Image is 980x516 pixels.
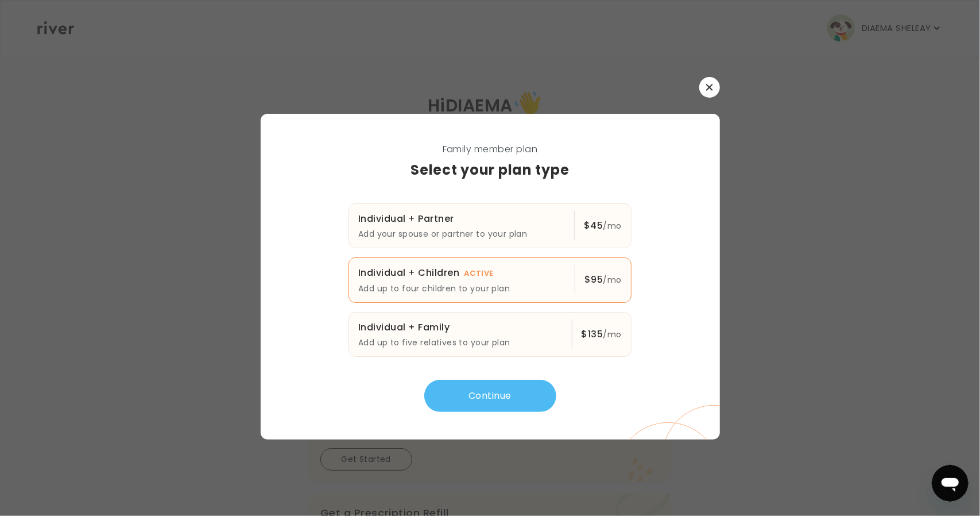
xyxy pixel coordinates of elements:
[424,380,556,412] button: Continue
[348,257,632,303] button: Individual + ChildrenACTIVEAdd up to four children to your plan$95/mo
[584,218,622,234] div: /mo
[582,328,603,341] strong: $ 135
[348,312,632,357] button: Individual + FamilyAdd up to five relatives to your plan$135/mo
[288,141,692,157] span: Family member plan
[288,160,692,180] h3: Select your plan type
[464,268,494,279] span: ACTIVE
[358,265,565,282] p: Individual + Children
[584,219,603,232] strong: $ 45
[348,203,632,248] button: Individual + PartnerAdd your spouse or partner to your plan$45/mo
[358,211,565,227] p: Individual + Partner
[932,465,969,502] iframe: Button to launch messaging window
[358,319,563,336] p: Individual + Family
[358,282,565,295] p: Add up to four children to your plan
[582,326,622,342] div: /mo
[584,272,622,288] div: /mo
[358,336,563,349] p: Add up to five relatives to your plan
[584,273,603,286] strong: $ 95
[358,227,565,241] p: Add your spouse or partner to your plan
